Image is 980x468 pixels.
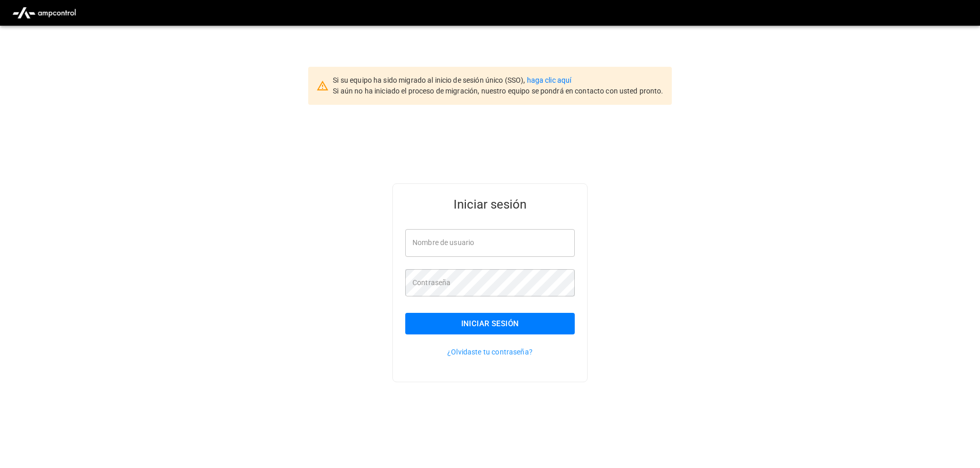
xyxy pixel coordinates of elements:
p: ¿Olvidaste tu contraseña? [405,347,575,357]
a: haga clic aquí [527,76,572,84]
span: Si su equipo ha sido migrado al inicio de sesión único (SSO), [333,76,526,84]
h5: Iniciar sesión [405,196,575,213]
img: ampcontrol.io logo [8,3,80,23]
button: Iniciar sesión [405,313,575,334]
span: Si aún no ha iniciado el proceso de migración, nuestro equipo se pondrá en contacto con usted pro... [333,87,663,95]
